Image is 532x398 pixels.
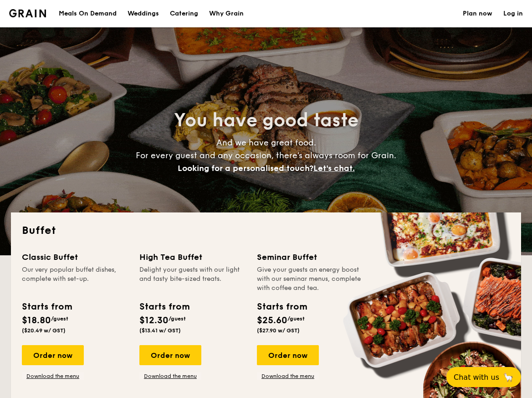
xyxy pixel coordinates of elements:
h2: Buffet [22,223,510,238]
div: Starts from [22,300,72,314]
span: $12.30 [139,315,169,326]
a: Download the menu [139,372,201,380]
span: Looking for a personalised touch? [178,163,313,173]
span: /guest [169,315,186,322]
span: Let's chat. [313,163,355,173]
span: Chat with us [454,373,499,382]
span: $25.60 [257,315,287,326]
span: 🦙 [503,372,514,382]
div: Give your guests an energy boost with our seminar menus, complete with coffee and tea. [257,265,363,293]
div: High Tea Buffet [139,251,246,264]
div: Our very popular buffet dishes, complete with set-up. [22,265,128,293]
div: Delight your guests with our light and tasty bite-sized treats. [139,265,246,293]
span: ($13.41 w/ GST) [139,327,181,334]
button: Chat with us🦙 [446,367,521,387]
div: Starts from [257,300,307,314]
img: Grain [9,9,46,17]
span: /guest [287,315,305,322]
span: $18.80 [22,315,51,326]
div: Starts from [139,300,189,314]
a: Logotype [9,9,46,17]
div: Classic Buffet [22,251,128,264]
a: Download the menu [22,372,84,380]
span: And we have great food. For every guest and any occasion, there’s always room for Grain. [136,138,396,173]
div: Order now [22,345,84,365]
span: ($27.90 w/ GST) [257,327,300,334]
span: You have good taste [174,109,358,131]
span: ($20.49 w/ GST) [22,327,66,334]
span: /guest [51,315,68,322]
div: Order now [139,345,201,365]
div: Seminar Buffet [257,251,363,264]
div: Order now [257,345,319,365]
a: Download the menu [257,372,319,380]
